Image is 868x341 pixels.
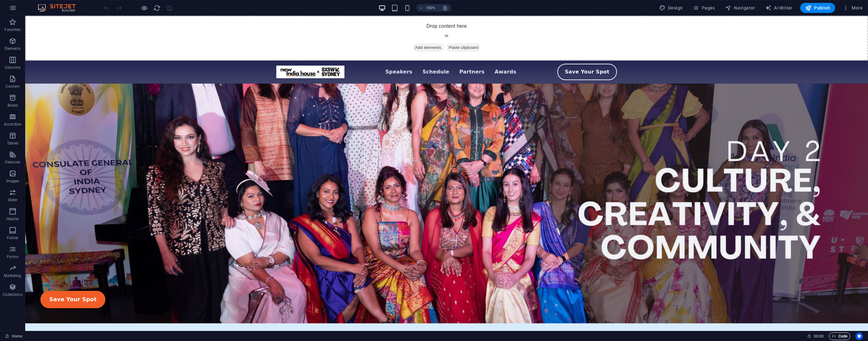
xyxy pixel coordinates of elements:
p: Elements [5,46,21,51]
span: Add elements [387,27,419,36]
span: AI Writer [765,5,793,11]
button: 100% [416,4,439,12]
button: reload [153,4,161,12]
h6: Session time [807,332,824,340]
span: 00 00 [814,332,824,340]
a: Save Your Spot [532,48,592,65]
button: Pages [690,3,717,13]
button: Navigator [723,3,758,13]
p: Header [6,216,19,221]
p: Tables [7,141,18,146]
span: Pages [693,5,715,11]
h6: 100% [426,4,436,12]
div: Design (Ctrl+Alt+Y) [657,3,685,13]
p: Marketing [4,273,21,278]
p: Footer [7,235,18,240]
button: Publish [800,3,835,13]
span: Paste clipboard [421,27,456,36]
i: On resize automatically adjust zoom level to fit chosen device. [442,5,448,11]
button: Click here to leave preview mode and continue editing [140,4,148,12]
span: More [843,5,863,11]
a: Partners [434,53,459,59]
i: Reload page [153,4,161,12]
a: Click to cancel selection. Double-click to open Pages [5,332,22,340]
span: : [818,334,819,338]
p: Slider [8,197,18,203]
span: Publish [805,5,830,11]
p: Images [6,179,19,184]
button: More [840,3,865,13]
p: Features [5,160,20,165]
img: New India House Logo [251,50,319,62]
a: Awards [469,53,491,59]
a: Speakers [360,53,387,59]
a: Save Your Spot [15,275,80,292]
button: Code [829,332,850,340]
p: Favorites [4,27,21,32]
span: Code [832,332,847,340]
a: Schedule [397,53,424,59]
p: Content [6,84,20,89]
p: Columns [5,65,21,70]
p: Collections [3,292,22,297]
p: Forms [7,254,18,259]
button: Design [657,3,685,13]
img: Editor Logo [36,4,84,12]
p: Boxes [8,103,18,108]
p: Accordion [4,122,21,127]
button: Usercentrics [855,332,863,340]
span: Navigator [725,5,755,11]
span: Design [659,5,683,11]
button: AI Writer [763,3,795,13]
